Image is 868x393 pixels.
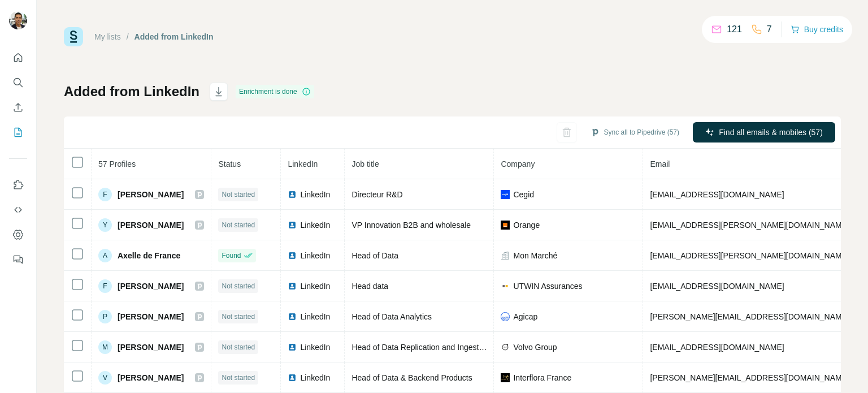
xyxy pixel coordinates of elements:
[218,159,241,169] span: Status
[351,312,432,321] span: Head of Data Analytics
[288,343,297,352] img: LinkedIn logo
[351,251,398,260] span: Head of Data
[98,340,112,354] div: M
[98,159,136,169] span: 57 Profiles
[288,159,318,169] span: LinkedIn
[288,251,297,260] img: LinkedIn logo
[501,373,510,382] img: company-logo
[513,250,557,261] span: Mon Marché
[288,190,297,199] img: LinkedIn logo
[513,372,571,383] span: Interflora France
[64,27,83,46] img: Surfe Logo
[236,85,314,98] div: Enrichment is done
[98,371,112,385] div: V
[583,124,687,141] button: Sync all to Pipedrive (57)
[351,221,471,230] span: VP Innovation B2B and wholesale
[288,282,297,291] img: LinkedIn logo
[94,32,121,41] a: My lists
[98,218,112,232] div: Y
[222,281,255,291] span: Not started
[650,312,849,321] span: [PERSON_NAME][EMAIL_ADDRESS][DOMAIN_NAME]
[118,280,184,292] span: [PERSON_NAME]
[300,372,330,383] span: LinkedIn
[134,31,214,42] div: Added from LinkedIn
[9,224,27,245] button: Dashboard
[98,279,112,293] div: F
[118,342,184,353] span: [PERSON_NAME]
[650,159,670,169] span: Email
[288,373,297,382] img: LinkedIn logo
[64,83,199,101] h1: Added from LinkedIn
[727,23,742,36] p: 121
[288,221,297,230] img: LinkedIn logo
[650,251,849,260] span: [EMAIL_ADDRESS][PERSON_NAME][DOMAIN_NAME]
[9,175,27,195] button: Use Surfe on LinkedIn
[222,312,255,322] span: Not started
[98,249,112,262] div: A
[501,190,510,199] img: company-logo
[791,21,843,37] button: Buy credits
[98,188,112,201] div: F
[118,189,184,200] span: [PERSON_NAME]
[650,343,784,352] span: [EMAIL_ADDRESS][DOMAIN_NAME]
[9,249,27,270] button: Feedback
[650,282,784,291] span: [EMAIL_ADDRESS][DOMAIN_NAME]
[9,47,27,68] button: Quick start
[650,373,849,382] span: [PERSON_NAME][EMAIL_ADDRESS][DOMAIN_NAME]
[650,221,849,230] span: [EMAIL_ADDRESS][PERSON_NAME][DOMAIN_NAME]
[719,127,823,138] span: Find all emails & mobiles (57)
[300,219,330,231] span: LinkedIn
[351,159,379,169] span: Job title
[9,72,27,93] button: Search
[513,280,582,292] span: UTWIN Assurances
[9,122,27,142] button: My lists
[300,311,330,322] span: LinkedIn
[650,190,784,199] span: [EMAIL_ADDRESS][DOMAIN_NAME]
[222,373,255,383] span: Not started
[288,312,297,321] img: LinkedIn logo
[501,312,510,321] img: company-logo
[501,221,510,230] img: company-logo
[300,342,330,353] span: LinkedIn
[9,97,27,118] button: Enrich CSV
[501,282,510,291] img: company-logo
[501,159,535,169] span: Company
[513,219,540,231] span: Orange
[9,200,27,220] button: Use Surfe API
[118,311,184,322] span: [PERSON_NAME]
[351,282,388,291] span: Head data
[767,23,772,36] p: 7
[351,343,554,352] span: Head of Data Replication and Ingestion & Level 2 Support
[98,310,112,323] div: P
[118,372,184,383] span: [PERSON_NAME]
[693,122,835,142] button: Find all emails & mobiles (57)
[222,220,255,230] span: Not started
[513,189,534,200] span: Cegid
[351,373,472,382] span: Head of Data & Backend Products
[513,342,557,353] span: Volvo Group
[118,219,184,231] span: [PERSON_NAME]
[300,250,330,261] span: LinkedIn
[501,343,510,352] img: company-logo
[127,31,129,42] li: /
[351,190,402,199] span: Directeur R&D
[300,280,330,292] span: LinkedIn
[222,251,241,261] span: Found
[222,342,255,352] span: Not started
[300,189,330,200] span: LinkedIn
[513,311,537,322] span: Agicap
[118,250,180,261] span: Axelle de France
[222,189,255,200] span: Not started
[9,11,27,29] img: Avatar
